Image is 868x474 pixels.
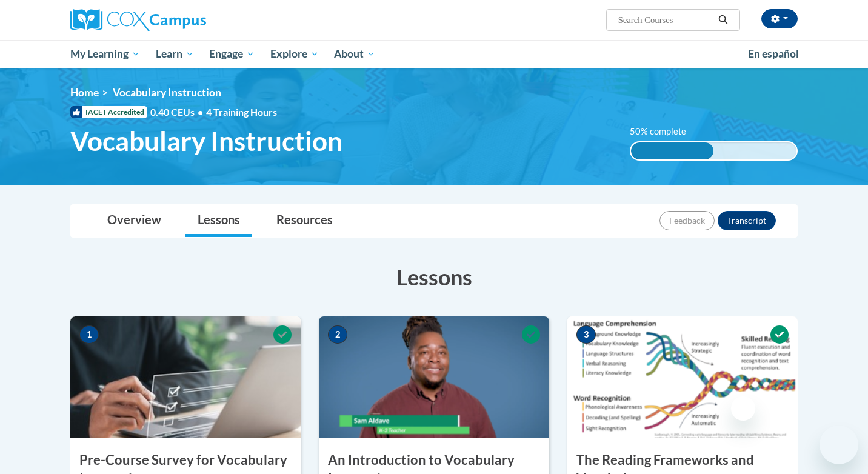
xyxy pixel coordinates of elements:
span: Engage [209,47,255,61]
span: En español [748,47,799,60]
button: Transcript [718,211,776,230]
span: IACET Accredited [70,106,147,118]
span: Learn [156,47,194,61]
span: • [198,106,203,118]
label: 50% complete [630,125,699,138]
button: Feedback [659,211,715,230]
a: Learn [148,40,202,68]
a: Overview [95,205,173,237]
a: Resources [264,205,345,237]
span: 4 Training Hours [206,106,277,118]
button: Account Settings [761,9,798,28]
span: About [334,47,375,61]
iframe: 关闭消息 [731,396,755,421]
a: My Learning [62,40,148,68]
img: Course Image [70,316,301,438]
button: Search [714,13,732,27]
span: 1 [79,325,99,344]
a: Cox Campus [70,9,301,31]
span: Vocabulary Instruction [70,125,342,157]
div: Main menu [52,40,816,68]
a: About [327,40,384,68]
a: En español [740,41,807,67]
iframe: 启动消息传送窗口的按钮 [820,426,858,464]
a: Home [70,86,99,99]
input: Search Courses [617,13,714,27]
span: 2 [328,325,347,344]
span: Explore [270,47,319,61]
h3: Lessons [70,262,798,292]
span: Vocabulary Instruction [113,86,221,99]
div: 50% complete [631,142,714,159]
span: 0.40 CEUs [150,105,206,119]
img: Course Image [319,316,549,438]
a: Explore [262,40,327,68]
span: My Learning [70,47,140,61]
img: Cox Campus [70,9,206,31]
img: Course Image [567,316,798,438]
a: Engage [201,40,262,68]
a: Lessons [185,205,252,237]
span: 3 [576,325,596,344]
